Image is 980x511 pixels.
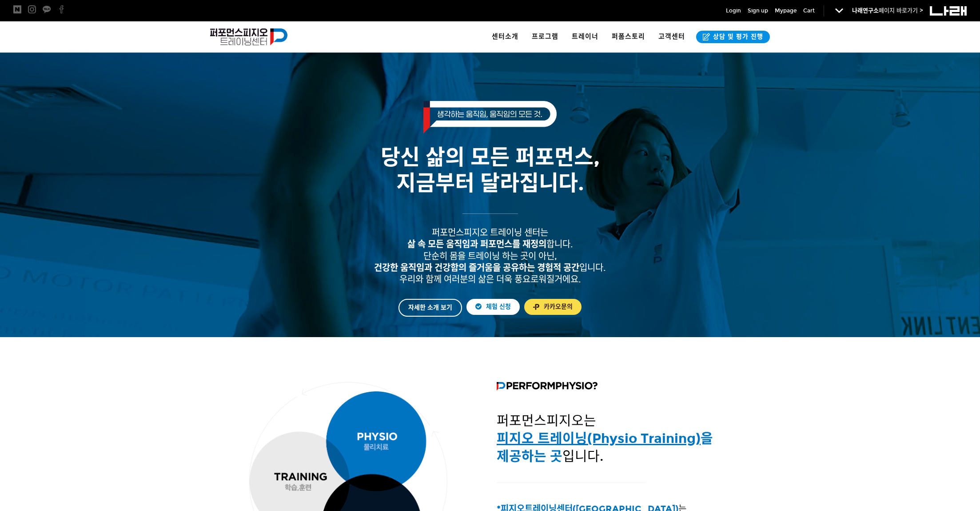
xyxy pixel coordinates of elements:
[381,144,600,196] span: 당신 삶의 모든 퍼포먼스, 지금부터 달라집니다.
[398,299,462,317] a: 자세한 소개 보기
[658,32,685,40] span: 고객센터
[524,299,582,315] a: 카카오문의
[803,6,815,15] a: Cart
[497,431,713,464] span: 을 제공하는 곳
[775,6,797,15] a: Mypage
[423,101,557,133] img: 생각하는 움직임, 움직임의 모든 것.
[374,262,606,273] span: 입니다.
[432,227,548,238] span: 퍼포먼스피지오 트레이닝 센터는
[532,32,558,40] span: 프로그램
[525,21,565,52] a: 프로그램
[710,32,763,41] span: 상담 및 평가 진행
[696,31,770,43] a: 상담 및 평가 진행
[492,32,518,40] span: 센터소개
[852,7,923,14] a: 나래연구소페이지 바로가기 >
[572,32,598,40] span: 트레이너
[605,21,652,52] a: 퍼폼스토리
[497,431,701,447] u: 피지오 트레이닝(Physio Training)
[497,413,713,464] span: 퍼포먼스피지오는
[852,7,879,14] strong: 나래연구소
[726,6,741,15] a: Login
[612,32,645,40] span: 퍼폼스토리
[399,274,581,285] span: 우리와 함께 여러분의 삶은 더욱 풍요로워질거에요.
[374,262,579,273] strong: 건강한 움직임과 건강함의 즐거움을 공유하는 경험적 공간
[562,448,603,464] span: 입니다.
[652,21,692,52] a: 고객센터
[407,239,573,249] span: 합니다.
[466,299,520,315] a: 체험 신청
[497,382,598,390] img: 퍼포먼스피지오란?
[423,251,557,262] span: 단순히 몸을 트레이닝 하는 곳이 아닌,
[485,21,525,52] a: 센터소개
[407,239,546,249] strong: 삶 속 모든 움직임과 퍼포먼스를 재정의
[748,6,768,15] a: Sign up
[565,21,605,52] a: 트레이너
